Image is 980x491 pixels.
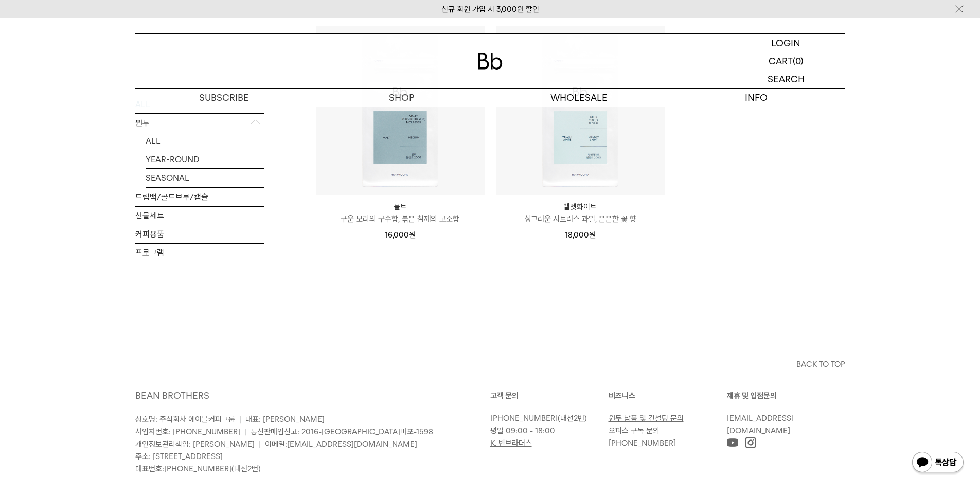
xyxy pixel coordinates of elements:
a: ALL [146,132,264,150]
a: 선물세트 [135,207,264,225]
p: CART [769,52,793,70]
p: 원두 [135,114,264,132]
img: 카카오톡 채널 1:1 채팅 버튼 [911,451,965,476]
a: SEASONAL [146,169,264,187]
a: 원두 납품 및 컨설팅 문의 [609,414,684,423]
span: | [259,439,261,449]
a: CART (0) [727,52,845,70]
a: [PHONE_NUMBER] [609,438,676,448]
a: 몰트 구운 보리의 구수함, 볶은 참깨의 고소함 [316,200,485,225]
span: 대표: [PERSON_NAME] [245,415,325,424]
p: 제휴 및 입점문의 [727,390,845,402]
a: [PHONE_NUMBER] [490,414,558,423]
span: 원 [409,230,416,240]
a: SUBSCRIBE [135,89,313,107]
p: SEARCH [768,70,805,88]
a: BEAN BROTHERS [135,390,209,401]
span: 18,000 [565,230,596,240]
a: LOGIN [727,34,845,52]
a: 벨벳화이트 싱그러운 시트러스 과일, 은은한 꽃 향 [496,200,665,225]
span: 이메일: [265,439,417,449]
p: LOGIN [771,34,800,52]
a: YEAR-ROUND [146,150,264,168]
img: 벨벳화이트 [496,26,665,195]
span: 16,000 [385,230,416,240]
span: 원 [589,230,596,240]
a: 오피스 구독 문의 [609,426,660,435]
a: 신규 회원 가입 시 3,000원 할인 [441,5,539,14]
p: INFO [668,89,845,107]
p: 비즈니스 [609,390,727,402]
p: 벨벳화이트 [496,200,665,213]
a: 프로그램 [135,244,264,262]
a: K. 빈브라더스 [490,438,532,448]
p: 평일 09:00 - 18:00 [490,425,603,437]
p: (내선2번) [490,412,603,425]
p: 구운 보리의 구수함, 볶은 참깨의 고소함 [316,213,485,225]
a: [EMAIL_ADDRESS][DOMAIN_NAME] [727,414,794,435]
a: [EMAIL_ADDRESS][DOMAIN_NAME] [287,439,417,449]
a: [PHONE_NUMBER] [164,464,231,473]
p: WHOLESALE [490,89,668,107]
img: 몰트 [316,26,485,195]
button: BACK TO TOP [135,355,845,374]
img: 로고 [478,53,503,70]
span: 개인정보관리책임: [PERSON_NAME] [135,439,255,449]
span: 상호명: 주식회사 에이블커피그룹 [135,415,235,424]
a: 커피용품 [135,225,264,243]
p: (0) [793,52,804,70]
span: | [239,415,241,424]
a: 드립백/콜드브루/캡슐 [135,188,264,206]
p: 고객 문의 [490,390,609,402]
span: 대표번호: (내선2번) [135,464,261,473]
span: | [244,427,246,436]
span: 사업자번호: [PHONE_NUMBER] [135,427,240,436]
p: 싱그러운 시트러스 과일, 은은한 꽃 향 [496,213,665,225]
p: 몰트 [316,200,485,213]
span: 통신판매업신고: 2016-[GEOGRAPHIC_DATA]마포-1598 [251,427,433,436]
a: SHOP [313,89,490,107]
span: 주소: [STREET_ADDRESS] [135,452,223,461]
